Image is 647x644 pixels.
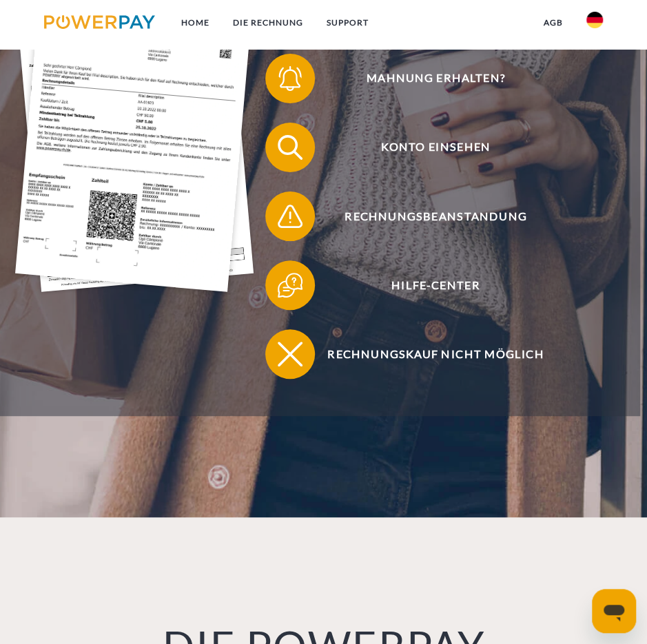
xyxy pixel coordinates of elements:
[247,326,606,382] a: Rechnungskauf nicht möglich
[284,123,588,172] span: Konto einsehen
[275,201,306,232] img: qb_warning.svg
[315,10,380,35] a: SUPPORT
[265,329,588,379] button: Rechnungskauf nicht möglich
[265,123,588,172] button: Konto einsehen
[265,260,588,310] button: Hilfe-Center
[275,339,306,370] img: qb_close.svg
[247,189,606,244] a: Rechnungsbeanstandung
[247,120,606,175] a: Konto einsehen
[592,589,636,633] iframe: Schaltfläche zum Öffnen des Messaging-Fensters; Konversation läuft
[284,54,588,103] span: Mahnung erhalten?
[284,191,588,241] span: Rechnungsbeanstandung
[275,132,306,163] img: qb_search.svg
[170,10,221,35] a: Home
[284,329,588,379] span: Rechnungskauf nicht möglich
[284,260,588,310] span: Hilfe-Center
[221,10,315,35] a: DIE RECHNUNG
[532,10,575,35] a: agb
[44,15,155,29] img: logo-powerpay.svg
[275,270,306,301] img: qb_help.svg
[265,54,588,103] button: Mahnung erhalten?
[265,191,588,241] button: Rechnungsbeanstandung
[247,258,606,313] a: Hilfe-Center
[586,12,603,28] img: de
[247,51,606,106] a: Mahnung erhalten?
[275,63,306,94] img: qb_bell.svg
